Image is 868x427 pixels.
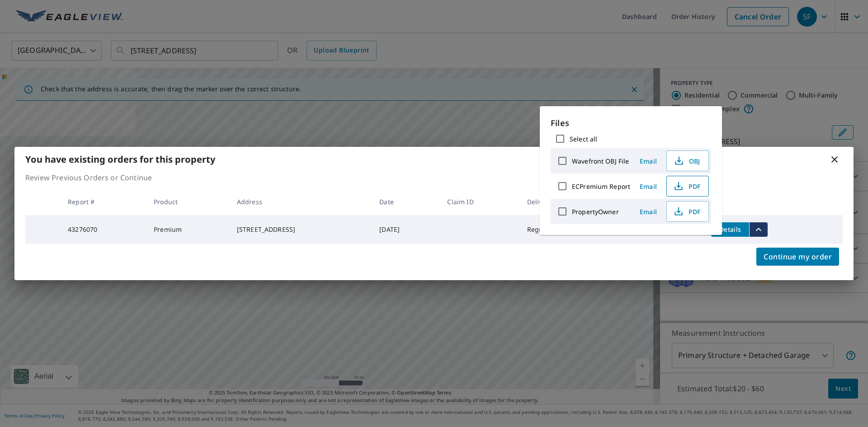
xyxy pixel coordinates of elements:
td: [DATE] [372,215,440,244]
span: Details [717,225,744,234]
label: ECPremium Report [572,182,630,191]
b: You have existing orders for this property [25,153,215,165]
button: detailsBtn-43276070 [711,222,749,237]
span: Email [637,157,659,165]
td: Regular [520,215,597,244]
span: PDF [672,206,701,217]
button: filesDropdownBtn-43276070 [749,222,768,237]
button: OBJ [666,150,709,171]
th: Date [372,188,440,215]
button: Email [634,205,663,219]
span: Email [637,182,659,191]
div: [STREET_ADDRESS] [237,225,365,234]
th: Claim ID [440,188,519,215]
td: Premium [146,215,230,244]
button: Email [634,179,663,193]
button: PDF [666,201,709,222]
button: PDF [666,176,709,197]
th: Product [146,188,230,215]
span: PDF [672,181,701,192]
span: Email [637,207,659,216]
p: Files [551,117,711,129]
th: Delivery [520,188,597,215]
span: Continue my order [764,250,832,263]
p: Review Previous Orders or Continue [25,172,843,183]
button: Continue my order [756,248,839,266]
th: Address [230,188,372,215]
td: 43276070 [61,215,146,244]
span: OBJ [672,155,701,166]
label: Wavefront OBJ File [572,157,629,165]
label: PropertyOwner [572,207,619,216]
button: Email [634,154,663,168]
th: Report # [61,188,146,215]
label: Select all [570,135,597,143]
